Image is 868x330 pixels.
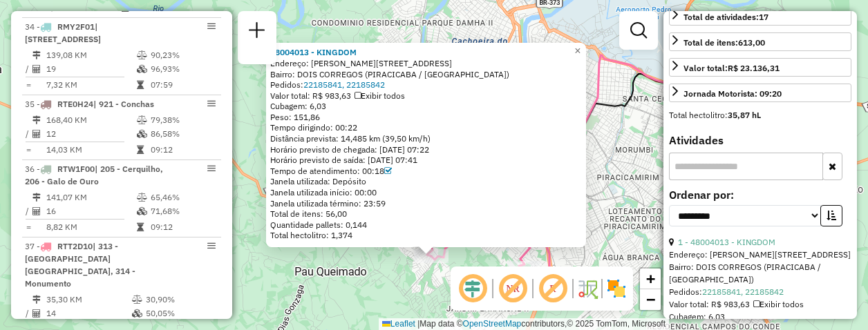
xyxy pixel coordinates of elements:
[270,166,582,177] div: Tempo de atendimento: 00:18
[678,237,775,247] a: 1 - 48004013 - KINGDOM
[46,307,131,320] td: 14
[463,319,522,329] a: OpenStreetMap
[683,12,768,22] span: Total de atividades:
[32,130,41,138] i: Total de Atividades
[25,164,163,186] span: | 205 - Cerquilho, 206 - Galo de Ouro
[669,286,851,298] div: Pedidos:
[270,144,582,155] div: Horário previsto de chegada: [DATE] 07:22
[640,289,661,310] a: Zoom out
[57,99,93,109] span: RTE0H24
[145,307,215,320] td: 50,05%
[270,112,320,122] span: Peso: 151,86
[270,79,582,90] div: Pedidos:
[46,191,136,204] td: 141,07 KM
[137,193,147,202] i: % de utilização do peso
[669,84,851,102] a: Jornada Motorista: 09:20
[32,295,41,304] i: Distância Total
[669,298,851,311] div: Valor total: R$ 983,63
[32,51,41,59] i: Distância Total
[25,21,101,44] span: | [STREET_ADDRESS]
[683,37,765,49] div: Total de itens:
[150,62,216,76] td: 96,93%
[270,208,582,220] div: Total de itens: 56,00
[137,223,144,231] i: Tempo total em rota
[25,127,32,141] td: /
[669,261,851,286] div: Bairro: DOIS CORREGOS (PIRACICABA / [GEOGRAPHIC_DATA])
[417,319,419,329] span: |
[57,164,95,174] span: RTW1F00
[728,110,761,120] strong: 35,87 hL
[137,130,147,138] i: % de utilização da cubagem
[646,291,655,308] span: −
[640,269,661,289] a: Zoom in
[25,241,135,289] span: | 313 - [GEOGRAPHIC_DATA] [GEOGRAPHIC_DATA], 314 - Monumento
[270,133,582,144] div: Distância prevista: 14,485 km (39,50 km/h)
[150,143,216,157] td: 09:12
[669,58,851,77] a: Valor total:R$ 23.136,31
[576,278,598,300] img: Fluxo de ruas
[25,21,101,44] span: 34 -
[270,155,582,166] div: Horário previsto de saída: [DATE] 07:41
[625,17,652,44] a: Exibir filtros
[137,65,147,73] i: % de utilização da cubagem
[303,79,385,90] a: 22185841, 22185842
[207,99,216,108] em: Opções
[57,241,93,251] span: RTT2D10
[25,307,32,320] td: /
[150,78,216,92] td: 07:59
[270,47,357,57] a: 48004013 - KINGDOM
[536,272,569,305] span: Exibir rótulo
[270,198,582,209] div: Janela utilizada término: 23:59
[25,204,32,218] td: /
[25,143,32,157] td: =
[150,204,216,218] td: 71,68%
[496,272,529,305] span: Exibir NR
[93,99,154,109] span: | 921 - Conchas
[25,99,154,109] span: 35 -
[669,134,851,147] h4: Atividades
[32,116,41,124] i: Distância Total
[207,164,216,173] em: Opções
[683,62,780,75] div: Valor total:
[382,319,415,329] a: Leaflet
[150,113,216,127] td: 79,38%
[46,127,136,141] td: 12
[207,22,216,30] em: Opções
[646,270,655,287] span: +
[669,249,851,261] div: Endereço: [PERSON_NAME][STREET_ADDRESS]
[150,48,216,62] td: 90,23%
[32,309,41,318] i: Total de Atividades
[669,109,851,122] div: Total hectolitro:
[270,101,326,111] span: Cubagem: 6,03
[25,241,135,289] span: 37 -
[270,58,582,69] div: Endereço: [PERSON_NAME][STREET_ADDRESS]
[270,90,582,101] div: Valor total: R$ 983,63
[270,176,582,187] div: Janela utilizada: Depósito
[25,62,32,76] td: /
[32,65,41,73] i: Total de Atividades
[150,220,216,234] td: 09:12
[569,43,586,59] a: Close popup
[46,78,136,92] td: 7,32 KM
[46,293,131,307] td: 35,30 KM
[270,220,582,231] div: Quantidade pallets: 0,144
[46,143,136,157] td: 14,03 KM
[683,88,782,100] div: Jornada Motorista: 09:20
[25,78,32,92] td: =
[145,293,215,307] td: 30,90%
[46,220,136,234] td: 8,82 KM
[669,186,851,203] label: Ordenar por:
[759,12,768,22] strong: 17
[270,187,582,198] div: Janela utilizada início: 00:00
[32,207,41,215] i: Total de Atividades
[32,193,41,202] i: Distância Total
[46,48,136,62] td: 139,08 KM
[738,37,765,48] strong: 613,00
[150,127,216,141] td: 86,58%
[355,90,405,101] span: Exibir todos
[137,81,144,89] i: Tempo total em rota
[669,32,851,51] a: Total de itens:613,00
[243,17,271,48] a: Nova sessão e pesquisa
[150,191,216,204] td: 65,46%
